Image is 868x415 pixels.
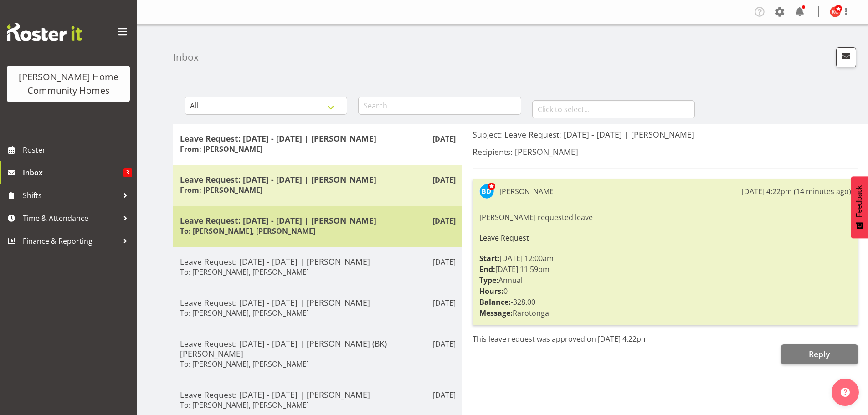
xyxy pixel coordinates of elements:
h5: Leave Request: [DATE] - [DATE] | [PERSON_NAME] [180,297,456,307]
h6: To: [PERSON_NAME], [PERSON_NAME] [180,400,309,410]
h6: Leave Request [479,234,851,242]
p: [DATE] [432,133,456,144]
h5: Leave Request: [DATE] - [DATE] | [PERSON_NAME] [180,256,456,266]
strong: Balance: [479,297,511,307]
p: [DATE] [433,297,456,308]
img: kirsty-crossley8517.jpg [830,6,841,17]
h6: From: [PERSON_NAME] [180,185,262,195]
span: Time & Attendance [23,211,118,225]
h6: To: [PERSON_NAME], [PERSON_NAME] [180,308,309,318]
h6: To: [PERSON_NAME], [PERSON_NAME] [180,359,309,369]
p: [DATE] [433,338,456,349]
p: [DATE] [432,215,456,226]
span: Roster [23,143,132,157]
span: Feedback [855,185,863,217]
h6: To: [PERSON_NAME], [PERSON_NAME] [180,267,309,277]
strong: Type: [479,275,498,285]
img: help-xxl-2.png [841,388,850,397]
span: Shifts [23,189,118,202]
h6: From: [PERSON_NAME] [180,144,262,154]
strong: Start: [479,253,500,263]
div: [PERSON_NAME] requested leave [DATE] 12:00am [DATE] 11:59pm Annual 0 -328.00 Rarotonga [479,210,851,321]
span: Inbox [23,166,123,179]
strong: Message: [479,308,513,318]
h5: Leave Request: [DATE] - [DATE] | [PERSON_NAME] [180,174,456,184]
button: Reply [781,344,858,364]
p: [DATE] [433,389,456,400]
h5: Leave Request: [DATE] - [DATE] | [PERSON_NAME] [180,389,456,400]
span: 3 [123,168,132,177]
h5: Recipients: [PERSON_NAME] [473,147,858,157]
img: barbara-dunlop8515.jpg [479,184,494,199]
h5: Leave Request: [DATE] - [DATE] | [PERSON_NAME] [180,133,456,143]
strong: End: [479,264,495,274]
p: [DATE] [433,256,456,267]
h5: Leave Request: [DATE] - [DATE] | [PERSON_NAME] (BK) [PERSON_NAME] [180,338,456,359]
h5: Subject: Leave Request: [DATE] - [DATE] | [PERSON_NAME] [473,129,858,139]
h4: Inbox [173,52,199,62]
strong: Hours: [479,286,503,296]
div: [PERSON_NAME] Home Community Homes [16,70,121,97]
span: This leave request was approved on [DATE] 4:22pm [473,334,648,344]
img: Rosterit website logo [7,23,82,41]
h5: Leave Request: [DATE] - [DATE] | [PERSON_NAME] [180,215,456,225]
input: Click to select... [532,100,695,118]
p: [DATE] [432,174,456,185]
div: [DATE] 4:22pm (14 minutes ago) [742,186,851,197]
button: Feedback - Show survey [851,176,868,238]
div: [PERSON_NAME] [499,186,556,197]
input: Search [358,97,521,115]
span: Finance & Reporting [23,234,118,248]
h6: To: [PERSON_NAME], [PERSON_NAME] [180,226,315,236]
span: Reply [809,348,830,359]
